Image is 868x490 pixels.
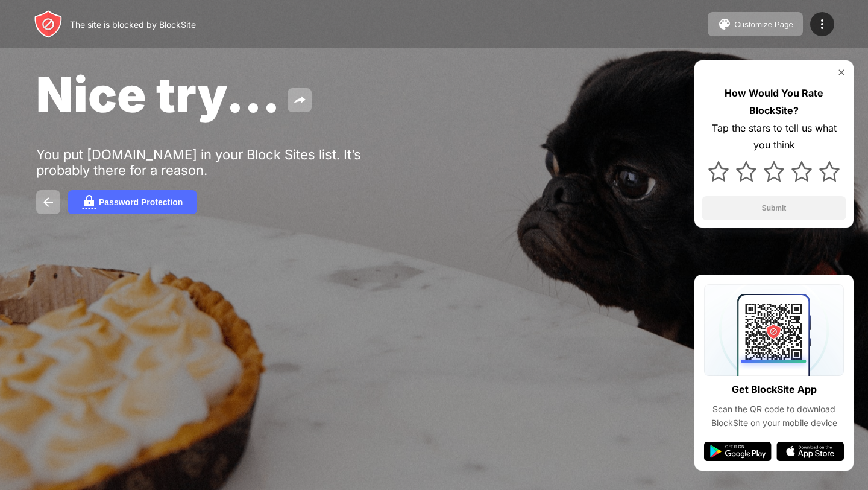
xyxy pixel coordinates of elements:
[702,196,846,220] button: Submit
[776,442,844,461] img: app-store.svg
[68,190,197,214] button: Password Protection
[736,161,756,182] img: star.svg
[36,147,409,178] div: You put [DOMAIN_NAME] in your Block Sites list. It’s probably there for a reason.
[70,19,196,30] div: The site is blocked by BlockSite
[704,442,772,461] img: google-play.svg
[41,195,55,209] img: back.svg
[704,402,844,430] div: Scan the QR code to download BlockSite on your mobile device
[819,161,840,182] img: star.svg
[99,197,183,207] div: Password Protection
[34,10,63,39] img: header-logo.svg
[717,17,732,31] img: pallet.svg
[708,12,803,36] button: Customize Page
[704,284,844,376] img: qrcode.svg
[702,84,846,119] div: How Would You Rate BlockSite?
[82,195,96,209] img: password.svg
[734,20,793,29] div: Customize Page
[708,161,729,182] img: star.svg
[292,93,307,107] img: share.svg
[815,17,829,31] img: menu-icon.svg
[732,381,817,398] div: Get BlockSite App
[837,68,846,77] img: rate-us-close.svg
[764,161,784,182] img: star.svg
[36,65,280,124] span: Nice try...
[702,119,846,154] div: Tap the stars to tell us what you think
[791,161,812,182] img: star.svg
